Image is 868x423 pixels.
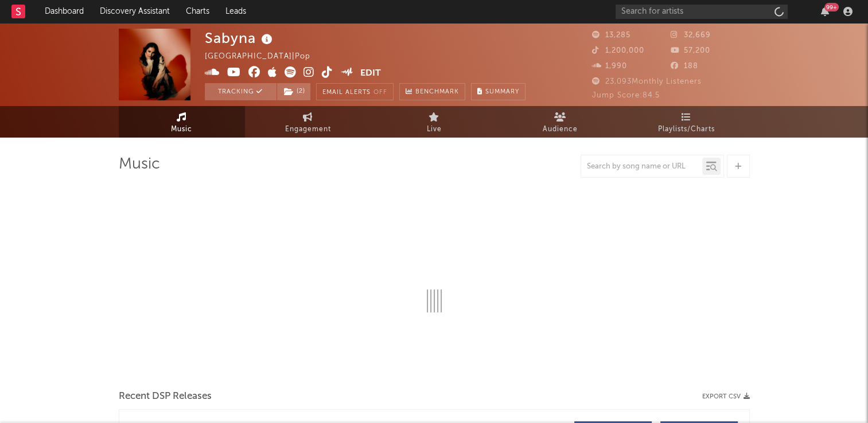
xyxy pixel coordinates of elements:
[471,83,526,100] button: Summary
[415,85,459,99] span: Benchmark
[543,123,578,136] span: Audience
[592,78,702,85] span: 23,093 Monthly Listeners
[485,89,519,95] span: Summary
[592,62,627,70] span: 1,990
[277,83,310,100] button: (2)
[671,47,710,54] span: 57,200
[205,29,275,48] div: Sabyna
[592,92,660,99] span: Jump Score: 84.5
[371,106,497,138] a: Live
[624,106,750,138] a: Playlists/Charts
[399,83,465,100] a: Benchmark
[821,7,829,16] button: 99+
[497,106,624,138] a: Audience
[671,62,698,70] span: 188
[592,47,644,54] span: 1,200,000
[658,123,715,136] span: Playlists/Charts
[373,89,387,96] em: Off
[205,50,324,64] div: [GEOGRAPHIC_DATA] | Pop
[592,32,630,39] span: 13,285
[671,32,711,39] span: 32,669
[285,123,331,136] span: Engagement
[702,393,750,400] button: Export CSV
[427,123,442,136] span: Live
[171,123,192,136] span: Music
[616,5,788,19] input: Search for artists
[119,390,212,404] span: Recent DSP Releases
[277,83,311,100] span: ( 2 )
[824,3,839,11] div: 99 +
[205,83,277,100] button: Tracking
[316,83,394,100] button: Email AlertsOff
[119,106,245,138] a: Music
[581,162,702,171] input: Search by song name or URL
[360,66,381,81] button: Edit
[245,106,371,138] a: Engagement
